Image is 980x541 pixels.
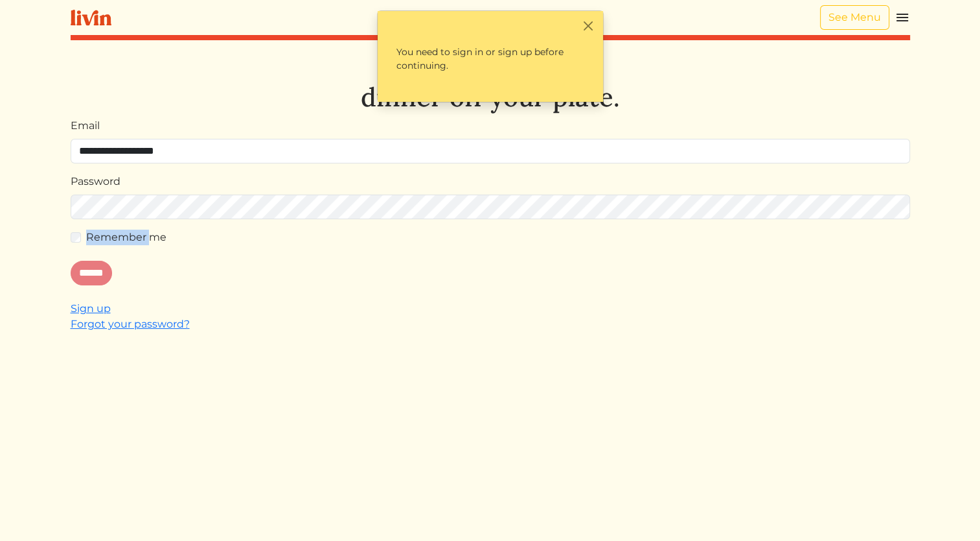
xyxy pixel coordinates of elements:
[895,10,910,25] img: menu_hamburger-cb6d353cf0ecd9f46ceae1c99ecbeb4a00e71ca567a856bd81f57e9d8c17bb26.svg
[86,230,166,245] label: Remember me
[71,174,120,189] label: Password
[385,34,595,84] p: You need to sign in or sign up before continuing.
[582,19,595,32] button: Close
[820,5,889,30] a: See Menu
[71,51,910,113] h1: Let's take dinner off your plate.
[71,118,100,134] label: Email
[71,10,111,26] img: livin-logo-a0d97d1a881af30f6274990eb6222085a2533c92bbd1e4f22c21b4f0d0e3210c.svg
[71,302,111,315] a: Sign up
[71,318,190,330] a: Forgot your password?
